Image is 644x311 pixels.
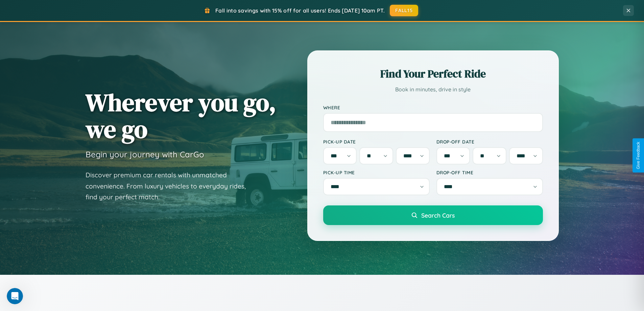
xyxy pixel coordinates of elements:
[86,89,276,142] h1: Wherever you go, we go
[86,149,204,159] h3: Begin your journey with CarGo
[636,142,641,169] div: Give Feedback
[323,66,543,81] h2: Find Your Perfect Ride
[86,170,255,203] p: Discover premium car rentals with unmatched convenience. From luxury vehicles to everyday rides, ...
[436,170,543,175] label: Drop-off Time
[323,139,430,145] label: Pick-up Date
[323,205,543,225] button: Search Cars
[7,288,23,304] iframe: Intercom live chat
[436,139,543,145] label: Drop-off Date
[323,85,543,94] p: Book in minutes, drive in style
[215,7,385,14] span: Fall into savings with 15% off for all users! Ends [DATE] 10am PT.
[323,105,543,110] label: Where
[390,5,418,16] button: FALL15
[323,170,430,175] label: Pick-up Time
[421,212,455,219] span: Search Cars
